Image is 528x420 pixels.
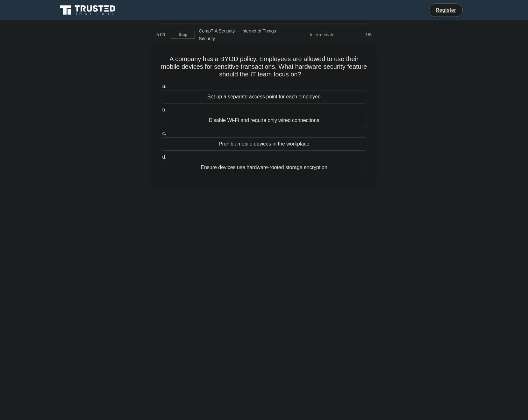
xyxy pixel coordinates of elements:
span: b. [162,107,166,112]
div: Ensure devices use hardware-rooted storage encryption [161,161,367,174]
div: Disable Wi-Fi and require only wired connections [161,114,367,127]
div: 5:00 [153,28,171,41]
div: 1/5 [338,28,375,41]
div: Prohibit mobile devices in the workplace [161,137,367,151]
div: CompTIA Security+ - Internet of Things Security [195,25,282,45]
div: Set up a separate access point for each employee [161,90,367,103]
div: Intermediate [282,28,338,41]
h5: A company has a BYOD policy. Employees are allowed to use their mobile devices for sensitive tran... [160,55,368,79]
span: a. [162,83,166,89]
span: c. [162,131,166,136]
span: d. [162,154,166,160]
a: Stop [171,31,195,39]
a: Register [432,6,460,14]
